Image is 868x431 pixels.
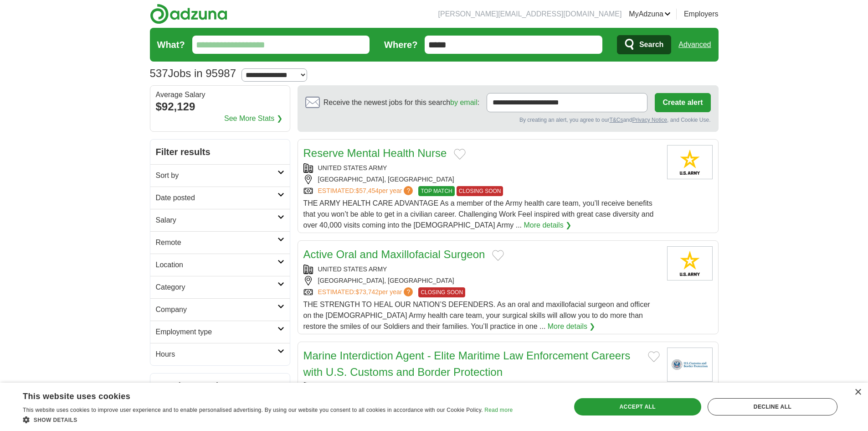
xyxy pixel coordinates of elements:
a: Sort by [150,164,290,187]
li: [PERSON_NAME][EMAIL_ADDRESS][DOMAIN_NAME] [438,9,622,20]
span: $57,454 [355,187,379,194]
button: Search [617,35,671,54]
img: Adzuna logo [150,4,227,24]
a: Hours [150,343,290,365]
span: ? [404,287,413,296]
div: Show details [23,415,513,424]
a: T&Cs [609,117,623,123]
div: $92,129 [156,99,284,115]
img: U.S. Customs and Border Protection logo [667,348,713,382]
a: See More Stats ❯ [224,113,282,124]
a: ESTIMATED:$73,742per year? [318,287,415,297]
a: More details ❯ [524,220,572,231]
h2: Filter results [150,140,290,164]
div: Accept all [574,398,701,415]
h2: Remote [156,237,277,248]
label: Where? [384,38,417,52]
span: CLOSING SOON [457,186,503,196]
h2: Location [156,260,277,270]
a: UNITED STATES ARMY [318,265,387,273]
h2: Date posted [156,192,277,203]
h2: Sort by [156,170,277,181]
a: UNITED STATES ARMY [318,164,387,171]
a: More details ❯ [548,321,596,332]
div: By creating an alert, you agree to our and , and Cookie Use. [305,116,711,124]
div: This website uses cookies [23,388,490,402]
div: [GEOGRAPHIC_DATA], [GEOGRAPHIC_DATA] [303,175,660,184]
h2: Popular searches [156,379,284,393]
a: Read more, opens a new window [484,407,513,413]
a: Employment type [150,321,290,343]
button: Add to favorite jobs [454,149,466,160]
span: Search [639,36,663,54]
button: Create alert [655,93,710,112]
a: Privacy Notice [632,117,667,123]
a: Reserve Mental Health Nurse [303,147,447,159]
h2: Company [156,304,277,315]
a: ESTIMATED:$57,454per year? [318,186,415,196]
span: 537 [150,65,168,82]
div: Decline all [708,398,837,415]
a: Advanced [678,36,711,54]
h2: Salary [156,215,277,226]
a: by email [450,99,478,106]
h2: Category [156,282,277,293]
a: Remote [150,231,290,254]
div: Close [854,389,861,396]
span: Show details [34,417,77,423]
button: Add to favorite jobs [648,351,660,362]
label: What? [157,38,185,52]
a: Company [150,298,290,321]
button: Add to favorite jobs [492,250,504,261]
h2: Employment type [156,327,277,338]
img: United States Army logo [667,246,713,280]
div: [GEOGRAPHIC_DATA], [GEOGRAPHIC_DATA] [303,276,660,286]
a: Location [150,254,290,276]
span: THE STRENGTH TO HEAL OUR NATION’S DEFENDERS. As an oral and maxillofacial surgeon and officer on ... [303,301,650,330]
a: MyAdzuna [629,9,671,20]
span: THE ARMY HEALTH CARE ADVANTAGE As a member of the Army health care team, you’ll receive benefits ... [303,199,654,229]
img: United States Army logo [667,145,713,179]
a: Active Oral and Maxillofacial Surgeon [303,248,485,260]
span: Receive the newest jobs for this search : [324,97,479,108]
span: TOP MATCH [418,186,454,196]
h1: Jobs in 95987 [150,67,236,79]
span: $73,742 [355,288,379,296]
span: CLOSING SOON [418,287,465,297]
span: ? [404,186,413,195]
a: Marine Interdiction Agent - Elite Maritime Law Enforcement Careers with U.S. Customs and Border P... [303,349,631,378]
div: Average Salary [156,91,284,99]
a: Category [150,276,290,298]
a: Employers [684,9,719,20]
a: Salary [150,209,290,231]
h2: Hours [156,349,277,360]
a: Date posted [150,187,290,209]
span: This website uses cookies to improve user experience and to enable personalised advertising. By u... [23,407,483,413]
